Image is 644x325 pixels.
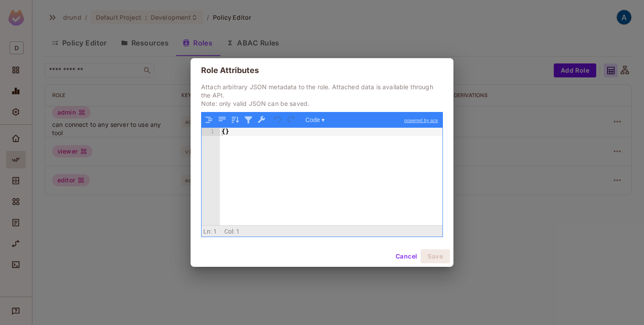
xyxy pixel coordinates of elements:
button: Code ▾ [302,114,328,126]
p: Attach arbitrary JSON metadata to the role. Attached data is available through the API. Note: onl... [201,83,443,108]
span: Ln: [203,228,212,235]
span: 1 [236,228,240,235]
button: Save [421,249,450,263]
button: Redo (Ctrl+Shift+Z) [286,114,297,126]
button: Undo last action (Ctrl+Z) [272,114,284,126]
h2: Role Attributes [191,58,453,83]
button: Repair JSON: fix quotes and escape characters, remove comments and JSONP notation, turn JavaScrip... [256,114,267,126]
button: Format JSON data, with proper indentation and line feeds (Ctrl+I) [203,114,215,126]
div: 1 [202,128,220,136]
button: Sort contents [230,114,241,126]
button: Filter, sort, or transform contents [243,114,254,126]
button: Cancel [392,249,421,263]
span: 1 [213,228,217,235]
a: powered by ace [400,112,442,128]
span: Col: [224,228,235,235]
button: Compact JSON data, remove all whitespaces (Ctrl+Shift+I) [216,114,228,126]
